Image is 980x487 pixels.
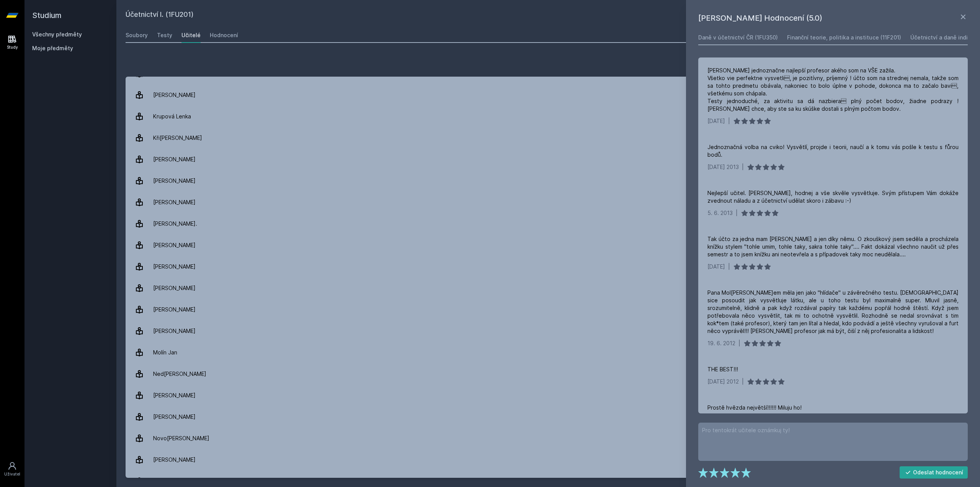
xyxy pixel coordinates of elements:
div: 19. 6. 2012 [707,339,735,347]
div: [DATE] [707,117,725,125]
a: Všechny předměty [32,31,82,38]
div: [PERSON_NAME] jednoznačne najlepší profesor akého som na VŠE zažila. Všetko vie perfektne vysvetl... [707,67,959,113]
a: [PERSON_NAME] 3 hodnocení 5.0 [126,320,971,342]
div: Soubory [126,31,148,39]
a: Soubory [126,28,148,43]
a: Study [2,31,23,54]
div: Molín Jan [153,345,177,360]
a: [PERSON_NAME] 2 hodnocení 4.5 [126,84,971,106]
h2: Účetnictví I. (1FU201) [126,9,885,21]
div: | [728,263,730,271]
a: [PERSON_NAME] 4 hodnocení 3.8 [126,385,971,406]
div: Hodnocení [210,31,238,39]
div: [PERSON_NAME] [153,238,196,253]
div: [DATE] [707,263,725,271]
div: Tak účto za jedna mam [PERSON_NAME] a jen díky němu. O zkouškový jsem seděla a procházela knížku ... [707,235,959,258]
a: Hodnocení [210,28,238,43]
a: [PERSON_NAME] 4 hodnocení 4.0 [126,149,971,170]
div: [PERSON_NAME] [153,195,196,210]
div: [PERSON_NAME]. [153,216,197,231]
div: Krupová Lenka [153,109,191,124]
a: Kři[PERSON_NAME] 8 hodnocení 4.6 [126,127,971,149]
a: [PERSON_NAME] 1 hodnocení 5.0 [126,277,971,299]
div: THE BEST!!! [707,366,738,373]
a: [PERSON_NAME] 2 hodnocení 4.5 [126,256,971,277]
a: [PERSON_NAME] 4 hodnocení 4.3 [126,170,971,192]
div: [PERSON_NAME] [153,302,196,317]
div: [PERSON_NAME] [153,323,196,339]
a: Testy [157,28,172,43]
div: [DATE] 2013 [707,163,739,171]
div: [PERSON_NAME] [153,280,196,296]
a: Krupová Lenka 20 hodnocení 4.5 [126,106,971,127]
div: Učitelé [181,31,201,39]
div: Kři[PERSON_NAME] [153,130,202,146]
a: [PERSON_NAME] 5 hodnocení 4.2 [126,192,971,213]
div: [PERSON_NAME] [153,152,196,167]
div: [PERSON_NAME] [153,452,196,467]
div: Pana Mol[PERSON_NAME]em měla jen jako "hlídače" u závěrečného testu. [DEMOGRAPHIC_DATA] sice poso... [707,289,959,335]
a: Ned[PERSON_NAME] 2 hodnocení 5.0 [126,363,971,385]
div: Jednoznačná volba na cviko! Vysvětlí, projde i teorii, naučí a k tomu vás pošle k testu s fůrou b... [707,143,959,159]
div: [DATE] 2012 [707,378,739,385]
a: [PERSON_NAME] 2 hodnocení 4.0 [126,299,971,320]
div: Testy [157,31,172,39]
a: [PERSON_NAME] 5 hodnocení 3.2 [126,234,971,256]
div: [PERSON_NAME] [153,87,196,103]
span: Moje předměty [32,44,73,52]
div: Novo[PERSON_NAME] [153,431,209,446]
a: [PERSON_NAME]. 2 hodnocení 5.0 [126,213,971,234]
div: Prostě hvězda největší!!!!!! Miluju ho! [707,404,802,412]
div: [PERSON_NAME] [153,173,196,189]
div: | [728,117,730,125]
div: [PERSON_NAME] [153,409,196,425]
a: Novo[PERSON_NAME] 4 hodnocení 3.0 [126,428,971,449]
div: Ned[PERSON_NAME] [153,366,206,382]
a: Učitelé [181,28,201,43]
div: | [742,378,744,385]
div: Uživatel [4,471,20,477]
div: | [742,163,744,171]
a: [PERSON_NAME] 4 hodnocení 3.8 [126,406,971,428]
div: Study [7,44,18,50]
div: 5. 6. 2013 [707,209,733,217]
a: [PERSON_NAME] 35 hodnocení 4.7 [126,449,971,471]
div: | [736,209,738,217]
div: [PERSON_NAME] [153,259,196,274]
div: Nejlepší učitel. [PERSON_NAME], hodnej a vše skvěle vysvětluje. Svým přístupem Vám dokáže zvednou... [707,189,959,205]
div: [PERSON_NAME] [153,388,196,403]
button: Odeslat hodnocení [900,466,968,479]
a: Molín Jan 11 hodnocení 5.0 [126,342,971,363]
a: Uživatel [2,457,23,481]
div: | [738,339,740,347]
